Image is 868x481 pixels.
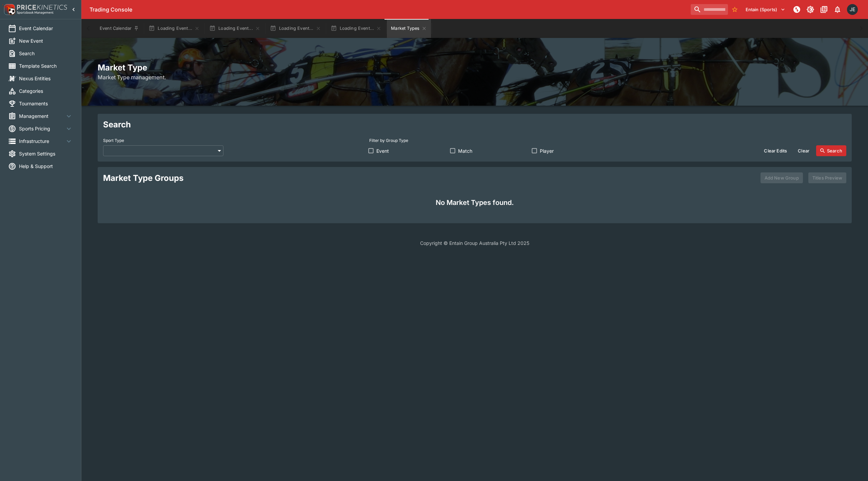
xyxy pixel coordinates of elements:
[831,3,844,16] button: Notifications
[144,19,204,38] button: Loading Event...
[540,147,554,154] span: Player
[847,4,858,15] div: James Edlin
[19,25,73,32] span: Event Calendar
[103,138,124,143] p: Sport Type
[729,4,740,15] button: No Bookmarks
[19,100,73,107] span: Tournaments
[845,2,860,17] button: James Edlin
[19,125,65,132] span: Sports Pricing
[19,62,73,69] span: Template Search
[17,5,67,10] img: PriceKinetics
[98,73,852,81] h6: Market Type management.
[369,138,408,143] p: Filter by Group Type
[760,145,791,156] button: Clear Edits
[19,150,73,157] span: System Settings
[17,11,54,14] img: Sportsbook Management
[98,62,852,73] h2: Market Type
[742,4,789,15] button: Select Tenant
[791,3,803,16] button: NOT Connected to PK
[804,3,816,16] button: Toggle light/dark mode
[818,3,830,16] button: Documentation
[19,163,73,170] span: Help & Support
[103,119,846,130] h2: Search
[19,37,73,44] span: New Event
[19,50,73,57] span: Search
[19,87,73,95] span: Categories
[205,19,264,38] button: Loading Event...
[327,19,386,38] button: Loading Event...
[387,19,431,38] button: Market Types
[376,147,389,154] span: Event
[458,147,472,154] span: Match
[103,173,183,183] h2: Market Type Groups
[19,75,73,82] span: Nexus Entities
[90,6,688,13] div: Trading Console
[19,138,65,145] span: Infrastructure
[81,239,868,247] p: Copyright © Entain Group Australia Pty Ltd 2025
[96,19,143,38] button: Event Calendar
[816,145,846,156] button: Search
[691,4,728,15] input: search
[794,145,813,156] button: Clear
[266,19,325,38] button: Loading Event...
[19,112,65,120] span: Management
[2,3,16,16] img: PriceKinetics Logo
[108,198,841,207] h4: No Market Types found.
